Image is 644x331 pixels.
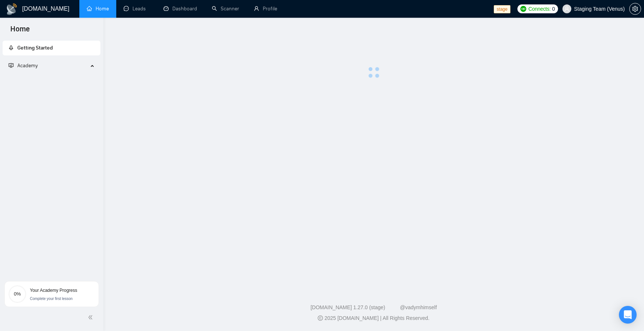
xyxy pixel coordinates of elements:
[124,6,149,12] a: messageLeads
[17,62,38,69] span: Academy
[400,304,437,310] a: @vadymhimself
[4,24,36,39] span: Home
[163,6,197,12] a: dashboardDashboard
[318,315,323,321] span: copyright
[564,6,569,11] span: user
[212,6,239,12] a: searchScanner
[30,297,73,301] span: Complete your first lesson
[30,288,77,293] span: Your Academy Progress
[528,5,551,13] span: Connects:
[8,62,38,69] span: Academy
[8,291,26,296] span: 0%
[310,304,385,310] a: [DOMAIN_NAME] 1.27.0 (stage)
[3,41,100,55] li: Getting Started
[6,3,18,15] img: logo
[109,314,638,322] div: 2025 [DOMAIN_NAME] | All Rights Reserved.
[520,6,526,12] img: upwork-logo.png
[619,306,637,324] div: Open Intercom Messenger
[88,314,95,321] span: double-left
[87,6,109,12] a: homeHome
[254,6,277,12] a: userProfile
[494,5,510,13] span: stage
[8,45,14,50] span: rocket
[629,6,641,12] a: setting
[552,5,555,13] span: 0
[8,63,14,68] span: fund-projection-screen
[17,45,53,51] span: Getting Started
[630,6,641,12] span: setting
[629,3,641,15] button: setting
